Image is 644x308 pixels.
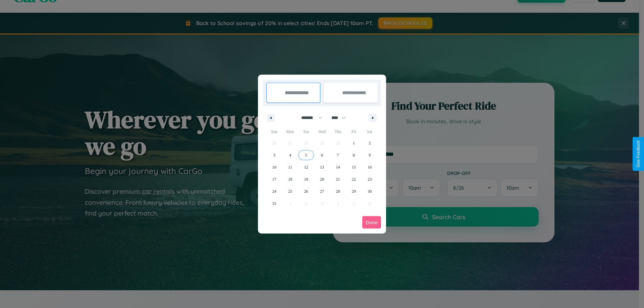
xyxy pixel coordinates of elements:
[346,185,362,197] button: 29
[346,173,362,185] button: 22
[314,126,330,137] span: Wed
[266,149,282,161] button: 3
[352,161,356,173] span: 15
[330,173,346,185] button: 21
[369,137,371,149] span: 2
[288,173,292,185] span: 18
[337,149,339,161] span: 7
[330,161,346,173] button: 14
[314,185,330,197] button: 27
[368,185,372,197] span: 30
[368,161,372,173] span: 16
[362,161,378,173] button: 16
[282,149,298,161] button: 4
[305,149,307,161] span: 5
[330,126,346,137] span: Thu
[636,140,641,168] div: Give Feedback
[353,137,355,149] span: 1
[352,173,356,185] span: 22
[314,161,330,173] button: 13
[346,161,362,173] button: 15
[288,161,292,173] span: 11
[336,161,340,173] span: 14
[273,149,275,161] span: 3
[321,149,323,161] span: 6
[282,161,298,173] button: 11
[320,173,324,185] span: 20
[330,149,346,161] button: 7
[369,149,371,161] span: 9
[266,185,282,197] button: 24
[304,173,308,185] span: 19
[314,149,330,161] button: 6
[272,173,276,185] span: 17
[288,185,292,197] span: 25
[362,173,378,185] button: 23
[298,149,314,161] button: 5
[336,185,340,197] span: 28
[346,126,362,137] span: Fri
[266,197,282,209] button: 31
[362,126,378,137] span: Sat
[362,149,378,161] button: 9
[362,185,378,197] button: 30
[266,161,282,173] button: 10
[320,161,324,173] span: 13
[282,185,298,197] button: 25
[298,185,314,197] button: 26
[362,137,378,149] button: 2
[304,185,308,197] span: 26
[314,173,330,185] button: 20
[282,173,298,185] button: 18
[266,126,282,137] span: Sun
[353,149,355,161] span: 8
[272,185,276,197] span: 24
[320,185,324,197] span: 27
[282,126,298,137] span: Mon
[298,173,314,185] button: 19
[266,173,282,185] button: 17
[368,173,372,185] span: 23
[298,126,314,137] span: Tue
[336,173,340,185] span: 21
[272,161,276,173] span: 10
[346,137,362,149] button: 1
[330,185,346,197] button: 28
[352,185,356,197] span: 29
[362,216,381,229] button: Done
[298,161,314,173] button: 12
[304,161,308,173] span: 12
[289,149,291,161] span: 4
[272,197,276,209] span: 31
[346,149,362,161] button: 8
